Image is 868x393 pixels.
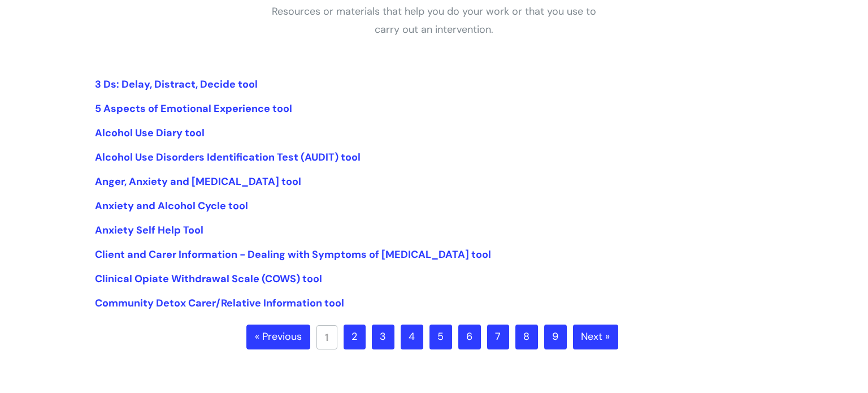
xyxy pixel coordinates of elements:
a: 4 [401,325,423,349]
a: 2 [344,325,366,349]
a: 5 Aspects of Emotional Experience tool [95,102,292,115]
a: 3 [372,325,394,349]
a: 6 [458,325,481,349]
a: Alcohol Use Diary tool [95,126,205,140]
a: 9 [544,325,567,349]
a: Community Detox Carer/Relative Information tool [95,296,344,310]
a: 3 Ds: Delay, Distract, Decide tool [95,77,258,91]
a: 8 [515,325,538,349]
a: Anxiety Self Help Tool [95,223,203,237]
a: « Previous [246,325,310,349]
a: Anxiety and Alcohol Cycle tool [95,199,248,213]
a: Anger, Anxiety and [MEDICAL_DATA] tool [95,175,301,188]
a: 1 [316,325,337,349]
a: Client and Carer Information - Dealing with Symptoms of [MEDICAL_DATA] tool [95,248,491,261]
a: 7 [487,325,509,349]
a: 5 [429,325,452,349]
a: Next » [573,325,618,349]
a: Clinical Opiate Withdrawal Scale (COWS) tool [95,272,322,286]
a: Alcohol Use Disorders Identification Test (AUDIT) tool [95,150,361,164]
p: Resources or materials that help you do your work or that you use to carry out an intervention. [264,2,604,39]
